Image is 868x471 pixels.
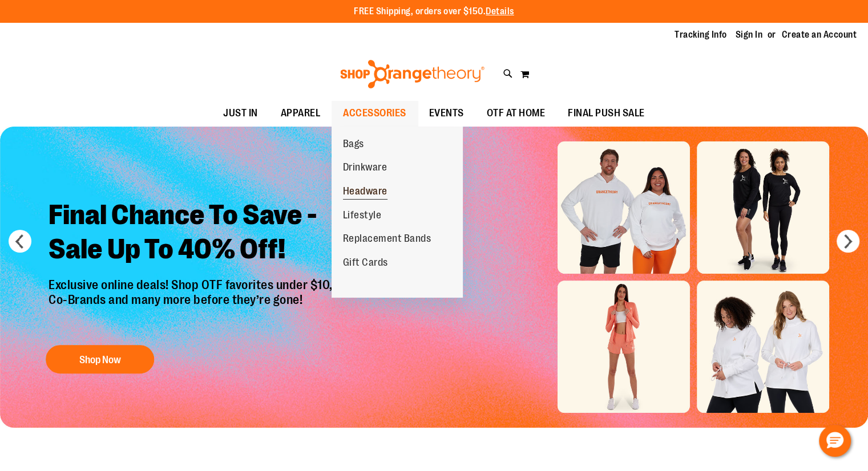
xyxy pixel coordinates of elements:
[486,6,514,17] a: Details
[343,185,387,200] span: Headware
[338,60,486,88] img: Shop Orangetheory
[46,345,154,373] button: Shop Now
[736,29,763,41] a: Sign In
[281,100,321,126] span: APPAREL
[429,100,464,126] span: EVENTS
[332,132,376,156] a: Bags
[332,127,463,298] ul: ACCESSORIES
[487,100,546,126] span: OTF AT HOME
[675,29,727,41] a: Tracking Info
[343,233,431,247] span: Replacement Bands
[354,5,514,18] p: FREE Shipping, orders over $150.
[332,100,418,127] a: ACCESSORIES
[343,209,382,224] span: Lifestyle
[343,161,387,176] span: Drinkware
[475,100,557,127] a: OTF AT HOME
[332,156,399,180] a: Drinkware
[332,227,443,251] a: Replacement Bands
[269,100,332,127] a: APPAREL
[332,204,393,228] a: Lifestyle
[819,425,851,457] button: Hello, have a question? Let’s chat.
[343,138,364,152] span: Bags
[418,100,475,127] a: EVENTS
[40,278,398,334] p: Exclusive online deals! Shop OTF favorites under $10, $20, $50, Co-Brands and many more before th...
[568,100,645,126] span: FINAL PUSH SALE
[40,189,398,278] h2: Final Chance To Save - Sale Up To 40% Off!
[332,180,399,204] a: Headware
[212,100,269,127] a: JUST IN
[332,251,399,275] a: Gift Cards
[837,230,859,253] button: next
[556,100,656,127] a: FINAL PUSH SALE
[343,257,388,271] span: Gift Cards
[223,100,258,126] span: JUST IN
[782,29,857,41] a: Create an Account
[343,100,406,126] span: ACCESSORIES
[9,230,31,253] button: prev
